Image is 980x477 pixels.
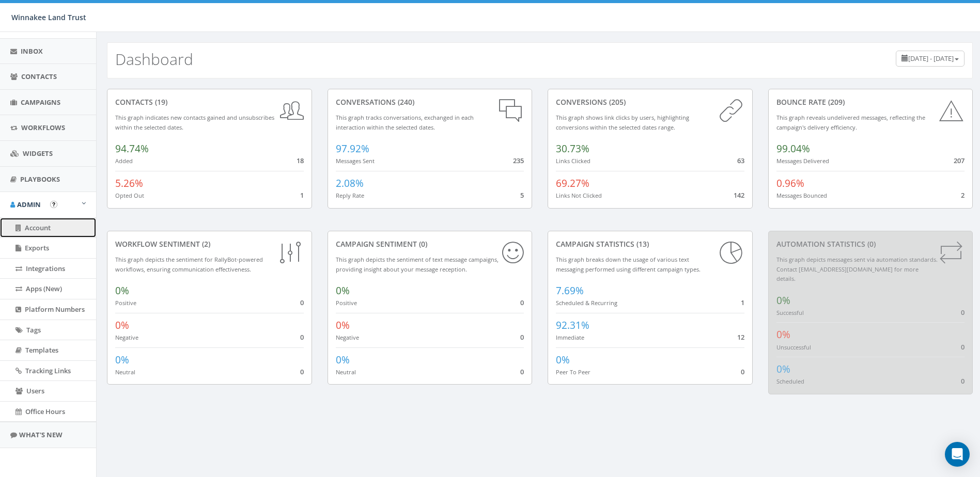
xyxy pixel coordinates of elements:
[520,332,524,342] span: 0
[26,284,62,293] span: Apps (New)
[556,192,602,199] small: Links Not Clicked
[300,298,304,307] span: 0
[776,192,827,199] small: Messages Bounced
[556,368,590,376] small: Peer To Peer
[115,333,138,341] small: Negative
[556,353,570,367] span: 0%
[17,200,41,209] span: Admin
[336,256,499,273] small: This graph depicts the sentiment of text message campaigns, providing insight about your message ...
[520,298,524,307] span: 0
[336,177,364,190] span: 2.08%
[961,190,965,200] span: 2
[11,12,86,22] span: Winnakee Land Trust
[556,256,701,273] small: This graph breaks down the usage of various text messaging performed using different campaign types.
[520,190,524,200] span: 5
[115,177,143,190] span: 5.26%
[776,377,804,385] small: Scheduled
[336,284,350,297] span: 0%
[826,97,845,107] span: (209)
[336,142,369,155] span: 97.92%
[776,239,965,249] div: Automation Statistics
[336,333,359,341] small: Negative
[26,264,65,273] span: Integrations
[25,366,71,375] span: Tracking Links
[25,243,49,252] span: Exports
[300,332,304,342] span: 0
[737,332,744,342] span: 12
[25,223,51,232] span: Account
[954,156,965,165] span: 207
[776,142,810,155] span: 99.04%
[336,97,524,107] div: conversations
[776,343,811,351] small: Unsuccessful
[115,256,263,273] small: This graph depicts the sentiment for RallyBot-powered workflows, ensuring communication effective...
[50,201,57,208] button: Open In-App Guide
[945,442,970,467] div: Open Intercom Messenger
[961,308,965,317] span: 0
[961,376,965,386] span: 0
[115,353,129,367] span: 0%
[21,123,65,132] span: Workflows
[25,407,65,416] span: Office Hours
[734,190,744,200] span: 142
[300,190,304,200] span: 1
[776,177,804,190] span: 0.96%
[607,97,626,107] span: (205)
[25,345,58,355] span: Templates
[520,367,524,376] span: 0
[115,114,274,131] small: This graph indicates new contacts gained and unsubscribes within the selected dates.
[336,114,474,131] small: This graph tracks conversations, exchanged in each interaction within the selected dates.
[19,430,63,439] span: What's New
[741,367,744,376] span: 0
[115,51,193,68] h2: Dashboard
[336,319,350,332] span: 0%
[115,239,304,249] div: Workflow Sentiment
[776,328,790,341] span: 0%
[23,149,53,158] span: Widgets
[417,239,427,249] span: (0)
[26,386,44,395] span: Users
[21,72,57,81] span: Contacts
[26,325,41,335] span: Tags
[556,157,590,165] small: Links Clicked
[737,156,744,165] span: 63
[776,294,790,307] span: 0%
[297,156,304,165] span: 18
[776,157,829,165] small: Messages Delivered
[115,97,304,107] div: contacts
[556,284,584,297] span: 7.69%
[556,319,589,332] span: 92.31%
[776,97,965,107] div: Bounce Rate
[21,46,43,56] span: Inbox
[336,239,524,249] div: Campaign Sentiment
[961,342,965,352] span: 0
[556,97,744,107] div: conversions
[776,256,938,282] small: This graph depicts messages sent via automation standards. Contact [EMAIL_ADDRESS][DOMAIN_NAME] f...
[300,367,304,376] span: 0
[115,319,129,332] span: 0%
[556,177,589,190] span: 69.27%
[115,299,136,307] small: Positive
[21,98,60,107] span: Campaigns
[556,299,617,307] small: Scheduled & Recurring
[336,299,357,307] small: Positive
[115,368,135,376] small: Neutral
[336,368,356,376] small: Neutral
[556,114,689,131] small: This graph shows link clicks by users, highlighting conversions within the selected dates range.
[20,174,60,184] span: Playbooks
[556,142,589,155] span: 30.73%
[336,353,350,367] span: 0%
[25,305,85,314] span: Platform Numbers
[741,298,744,307] span: 1
[115,142,149,155] span: 94.74%
[153,97,167,107] span: (19)
[634,239,649,249] span: (13)
[513,156,524,165] span: 235
[396,97,414,107] span: (240)
[336,157,375,165] small: Messages Sent
[776,362,790,376] span: 0%
[556,333,584,341] small: Immediate
[115,157,133,165] small: Added
[115,192,144,199] small: Opted Out
[336,192,364,199] small: Reply Rate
